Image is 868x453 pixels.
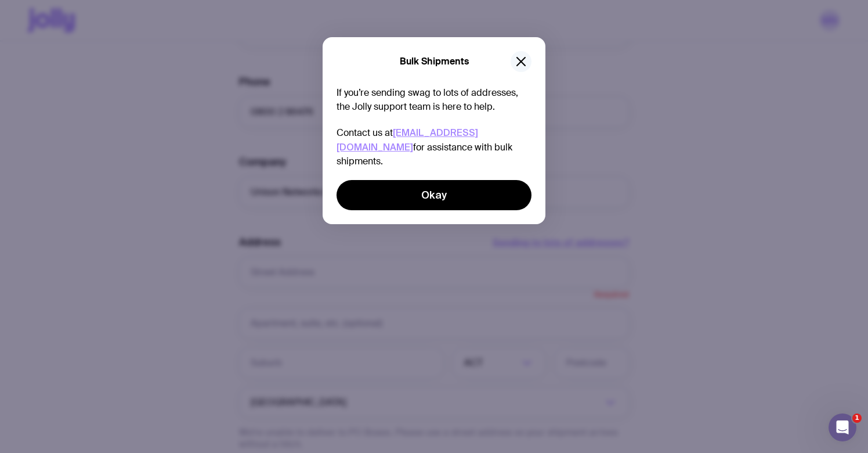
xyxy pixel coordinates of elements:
button: Okay [337,180,531,210]
iframe: Intercom live chat [829,414,856,441]
a: [EMAIL_ADDRESS][DOMAIN_NAME] [337,127,478,152]
p: If you’re sending swag to lots of addresses, the Jolly support team is here to help. [337,86,531,114]
p: Contact us at for assistance with bulk shipments. [337,125,531,168]
h5: Bulk Shipments [400,56,469,67]
span: 1 [852,414,862,423]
